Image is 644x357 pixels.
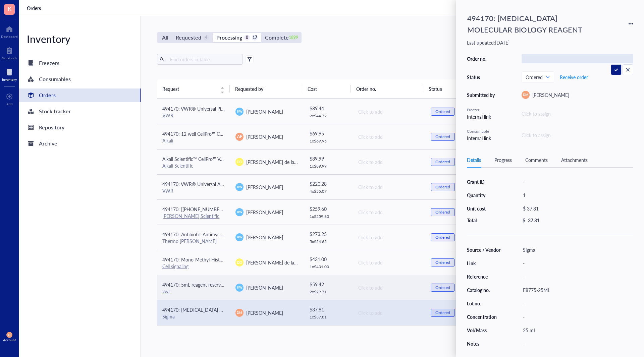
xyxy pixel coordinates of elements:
[435,184,450,190] div: Ordered
[19,72,141,86] a: Consumables
[19,137,141,150] a: Archive
[19,32,141,46] div: Inventory
[467,300,501,306] div: Lot no.
[19,88,141,102] a: Orders
[358,133,420,140] div: Click to add
[358,183,420,191] div: Click to add
[494,156,512,164] div: Progress
[522,110,633,117] div: Click to assign
[435,109,450,114] div: Ordered
[520,285,633,295] div: F8775-25ML
[435,235,450,240] div: Ordered
[203,35,209,41] div: 4
[244,35,250,41] div: 0
[520,245,633,254] div: Sigma
[237,210,242,215] span: KW
[310,239,347,244] div: 5 x $ 54.65
[162,85,216,93] span: Request
[162,33,168,42] div: All
[8,4,11,13] span: K
[520,204,631,213] div: $ 37.81
[310,164,347,169] div: 1 x $ 89.99
[3,338,16,342] div: Account
[39,139,57,148] div: Archive
[162,231,243,238] span: 494170: Antibiotic-Antimycotic (100X)
[310,230,347,238] div: $ 273.25
[358,209,420,216] div: Click to add
[310,306,347,313] div: $ 37.81
[19,105,141,118] a: Stock tracker
[162,105,259,112] span: 494170: VWR® Universal Pipette Tips (200uL)
[2,77,17,81] div: Inventory
[467,205,501,212] div: Unit cost
[358,259,420,266] div: Click to add
[467,92,497,98] div: Submitted by
[162,313,225,319] div: Sigma
[467,74,497,80] div: Status
[520,325,633,335] div: 25 mL
[6,102,13,106] div: Add
[237,159,242,165] span: DD
[39,123,64,132] div: Repository
[310,113,347,119] div: 2 x $ 44.72
[352,300,425,325] td: Click to add
[520,272,633,281] div: -
[1,35,18,39] div: Dashboard
[310,289,347,295] div: 2 x $ 29.71
[162,156,268,162] span: Alkali Scientific™ CellPro™ Vacuum Filtration Flasks
[246,284,283,291] span: [PERSON_NAME]
[467,192,501,198] div: Quantity
[520,190,633,200] div: 1
[467,247,501,253] div: Source / Vendor
[162,238,225,244] div: Thermo [PERSON_NAME]
[157,32,302,43] div: segmented control
[358,108,420,115] div: Click to add
[162,281,314,288] span: 494170: 5mL reagent reservoir - individually wrapped, sterile (pack of 50)
[2,67,17,81] a: Inventory
[246,108,283,115] span: [PERSON_NAME]
[310,214,347,219] div: 1 x $ 259.60
[19,121,141,134] a: Repository
[467,113,497,120] div: Internal link
[162,306,291,313] span: 494170: [MEDICAL_DATA] MOLECULAR BIOLOGY REAGENT
[176,33,201,42] div: Requested
[467,217,501,223] div: Total
[310,138,347,144] div: 1 x $ 69.95
[467,56,497,62] div: Order no.
[162,206,303,213] span: 494170: [[PHONE_NUMBER]] 25 mL individually wrapped resevoirs
[528,217,540,223] div: 37.81
[358,234,420,241] div: Click to add
[162,130,316,137] span: 494170: 12 well CellPro™ Cell Culture Plates with Lids, Flat Bottom, Sterile
[467,327,501,333] div: Vol/Mass
[291,35,297,41] div: 1899
[467,40,633,46] div: Last updated: [DATE]
[237,285,242,290] span: KW
[27,5,42,11] a: Orders
[435,310,450,315] div: Ordered
[246,184,283,190] span: [PERSON_NAME]
[352,275,425,300] td: Click to add
[423,79,472,98] th: Status
[358,158,420,166] div: Click to add
[352,225,425,250] td: Click to add
[246,159,332,165] span: [PERSON_NAME] de la [PERSON_NAME]
[2,45,17,60] a: Notebook
[8,333,11,336] span: AP
[464,11,605,37] div: 494170: [MEDICAL_DATA] MOLECULAR BIOLOGY REAGENT
[216,33,242,42] div: Processing
[520,299,633,308] div: -
[310,189,347,194] div: 4 x $ 55.07
[310,205,347,213] div: $ 259.60
[246,234,283,241] span: [PERSON_NAME]
[19,56,141,70] a: Freezers
[467,341,501,347] div: Notes
[358,309,420,316] div: Click to add
[467,274,501,280] div: Reference
[520,177,633,186] div: -
[435,260,450,265] div: Ordered
[352,174,425,199] td: Click to add
[559,72,588,82] button: Receive order
[167,54,240,64] input: Find orders in table
[157,79,230,98] th: Request
[435,210,450,215] div: Ordered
